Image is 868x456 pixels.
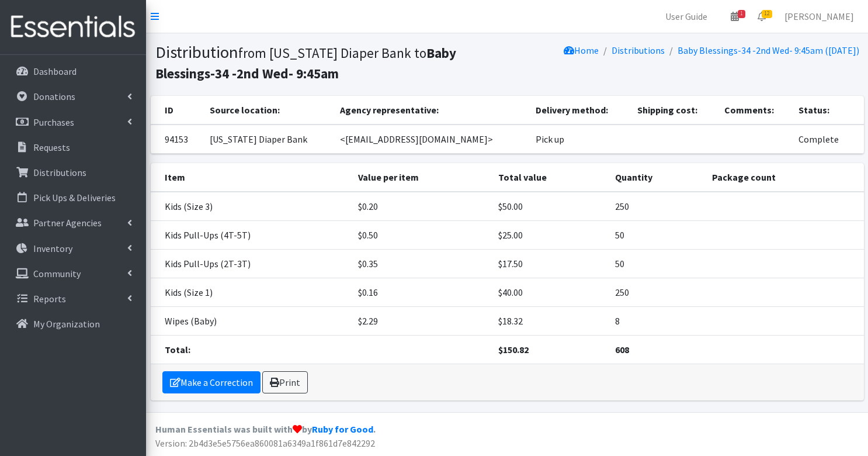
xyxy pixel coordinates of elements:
[608,250,704,278] td: 50
[491,221,609,250] td: $25.00
[33,192,116,203] p: Pick Ups & Deliveries
[5,287,141,310] a: Reports
[151,307,351,336] td: Wipes (Baby)
[5,8,141,47] img: HumanEssentials
[203,96,334,125] th: Source location:
[529,96,630,125] th: Delivery method:
[491,250,609,278] td: $17.50
[791,96,863,125] th: Status:
[151,125,203,154] td: 94153
[5,237,141,260] a: Inventory
[162,371,261,393] a: Make a Correction
[33,293,66,305] p: Reports
[203,125,334,154] td: [US_STATE] Diaper Bank
[791,125,863,154] td: Complete
[5,161,141,184] a: Distributions
[608,307,704,336] td: 8
[5,312,141,336] a: My Organization
[151,192,351,221] td: Kids (Size 3)
[155,44,456,82] b: Baby Blessings-34 -2nd Wed- 9:45am
[33,91,75,102] p: Donations
[351,307,491,336] td: $2.29
[33,268,81,279] p: Community
[705,163,864,192] th: Package count
[775,5,863,28] a: [PERSON_NAME]
[612,44,665,56] a: Distributions
[351,221,491,250] td: $0.50
[748,5,775,28] a: 12
[151,163,351,192] th: Item
[33,243,72,254] p: Inventory
[33,116,74,128] p: Purchases
[615,344,629,355] strong: 608
[351,192,491,221] td: $0.20
[351,278,491,307] td: $0.16
[33,217,102,229] p: Partner Agencies
[5,60,141,83] a: Dashboard
[678,44,859,56] a: Baby Blessings-34 -2nd Wed- 9:45am ([DATE])
[608,192,704,221] td: 250
[151,221,351,250] td: Kids Pull-Ups (4T-5T)
[491,278,609,307] td: $40.00
[33,65,77,77] p: Dashboard
[608,221,704,250] td: 50
[498,344,529,355] strong: $150.82
[5,85,141,108] a: Donations
[721,5,748,28] a: 1
[630,96,717,125] th: Shipping cost:
[33,167,86,178] p: Distributions
[529,125,630,154] td: Pick up
[762,10,772,18] span: 12
[491,307,609,336] td: $18.32
[312,423,373,435] a: Ruby for Good
[33,318,100,330] p: My Organization
[5,262,141,285] a: Community
[351,163,491,192] th: Value per item
[151,250,351,278] td: Kids Pull-Ups (2T-3T)
[717,96,792,125] th: Comments:
[333,96,529,125] th: Agency representative:
[165,344,190,355] strong: Total:
[155,437,375,449] span: Version: 2b4d3e5e5756ea860081a6349a1f861d7e842292
[155,423,376,435] strong: Human Essentials was built with by .
[5,211,141,234] a: Partner Agencies
[491,192,609,221] td: $50.00
[738,10,745,18] span: 1
[262,371,308,393] a: Print
[155,44,456,82] small: from [US_STATE] Diaper Bank to
[33,141,70,153] p: Requests
[564,44,599,56] a: Home
[491,163,609,192] th: Total value
[5,186,141,209] a: Pick Ups & Deliveries
[333,125,529,154] td: <[EMAIL_ADDRESS][DOMAIN_NAME]>
[151,96,203,125] th: ID
[151,278,351,307] td: Kids (Size 1)
[656,5,717,28] a: User Guide
[155,42,503,82] h1: Distribution
[608,278,704,307] td: 250
[5,136,141,159] a: Requests
[5,110,141,134] a: Purchases
[351,250,491,278] td: $0.35
[608,163,704,192] th: Quantity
